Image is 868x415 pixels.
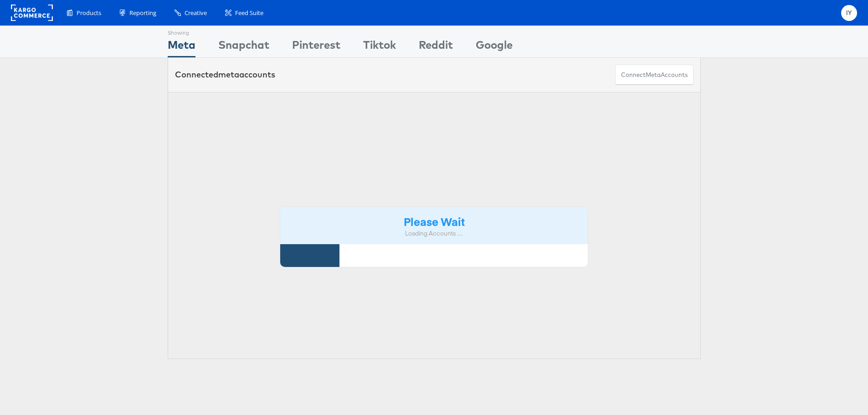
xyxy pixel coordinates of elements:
[646,71,661,79] span: meta
[185,9,207,17] span: Creative
[287,229,581,238] div: Loading Accounts ....
[129,9,156,17] span: Reporting
[175,69,275,81] div: Connected accounts
[77,9,101,17] span: Products
[846,10,852,16] span: IY
[476,37,513,57] div: Google
[292,37,340,57] div: Pinterest
[218,37,269,57] div: Snapchat
[218,69,239,80] span: meta
[168,37,195,57] div: Meta
[235,9,263,17] span: Feed Suite
[404,214,465,229] strong: Please Wait
[168,26,195,37] div: Showing
[363,37,396,57] div: Tiktok
[419,37,453,57] div: Reddit
[615,65,693,85] button: ConnectmetaAccounts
